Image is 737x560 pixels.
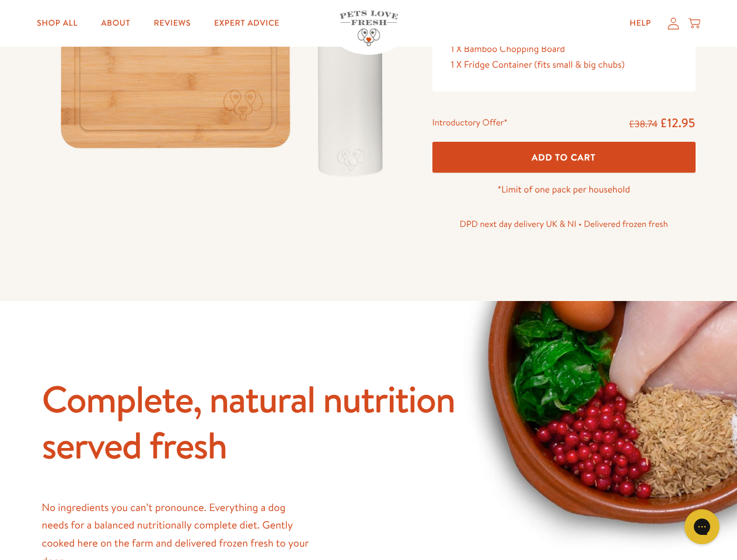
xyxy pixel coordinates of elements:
[340,10,398,46] img: Pets Love Fresh
[432,142,696,173] button: Add To Cart
[92,12,139,35] a: About
[629,118,658,131] s: £38.74
[144,12,200,35] a: Reviews
[432,182,696,198] p: *Limit of one pack per household
[432,216,696,232] p: DPD next day delivery UK & NI • Delivered frozen fresh
[205,12,289,35] a: Expert Advice
[532,151,596,163] span: Add To Cart
[451,57,677,73] div: 1 X Fridge Container (fits small & big chubs)
[620,12,661,35] a: Help
[660,114,696,131] span: £12.95
[27,12,87,35] a: Shop All
[42,376,478,468] h2: Complete, natural nutrition served fresh
[432,115,508,132] div: Introductory Offer*
[451,43,565,55] span: 1 X Bamboo Chopping Board
[679,505,725,548] iframe: Gorgias live chat messenger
